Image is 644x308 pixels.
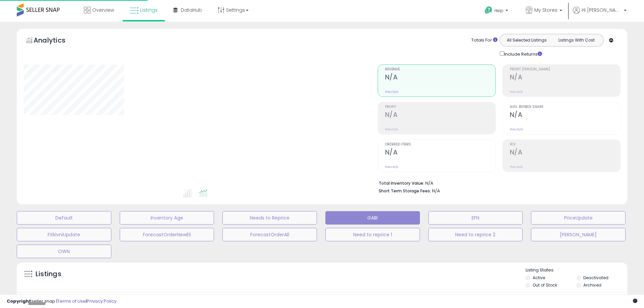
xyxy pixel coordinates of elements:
[510,105,620,109] span: Avg. Buybox Share
[385,165,398,169] small: Prev: N/A
[34,36,78,47] h5: Analytics
[510,127,523,131] small: Prev: N/A
[428,228,523,241] button: Need to reprice 2
[531,211,626,225] button: PriceUpdate
[385,127,398,131] small: Prev: N/A
[510,111,620,120] h2: N/A
[510,165,523,169] small: Prev: N/A
[379,180,424,186] b: Total Inventory Value:
[7,298,31,304] strong: Copyright
[385,105,495,109] span: Profit
[432,188,440,194] span: N/A
[502,36,552,45] button: All Selected Listings
[479,1,515,22] a: Help
[534,7,557,13] span: My Stores
[510,143,620,146] span: ROI
[471,37,497,44] div: Totals For
[531,228,626,241] button: [PERSON_NAME]
[379,188,431,194] b: Short Term Storage Fees:
[92,7,114,13] span: Overview
[510,148,620,158] h2: N/A
[573,7,627,22] a: Hi [PERSON_NAME]
[222,228,317,241] button: ForecastOrderAll
[120,211,214,225] button: Inventory Age
[379,179,615,187] li: N/A
[325,211,420,225] button: GABI
[582,7,622,13] span: Hi [PERSON_NAME]
[181,7,202,13] span: DataHub
[325,228,420,241] button: Need to reprice 1
[385,143,495,146] span: Ordered Items
[7,298,116,305] div: seller snap | |
[222,211,317,225] button: Needs to Reprice
[494,8,503,13] span: Help
[17,228,111,241] button: FitkivniUpdate
[385,73,495,82] h2: N/A
[495,50,550,58] div: Include Returns
[551,36,601,45] button: Listings With Cost
[510,73,620,82] h2: N/A
[510,90,523,94] small: Prev: N/A
[385,68,495,71] span: Revenue
[385,111,495,120] h2: N/A
[17,245,111,258] button: OWN
[510,68,620,71] span: Profit [PERSON_NAME]
[140,7,158,13] span: Listings
[120,228,214,241] button: ForecastOrderNewEli
[385,148,495,158] h2: N/A
[428,211,523,225] button: EFN
[17,211,111,225] button: Default
[484,6,493,14] i: Get Help
[385,90,398,94] small: Prev: N/A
